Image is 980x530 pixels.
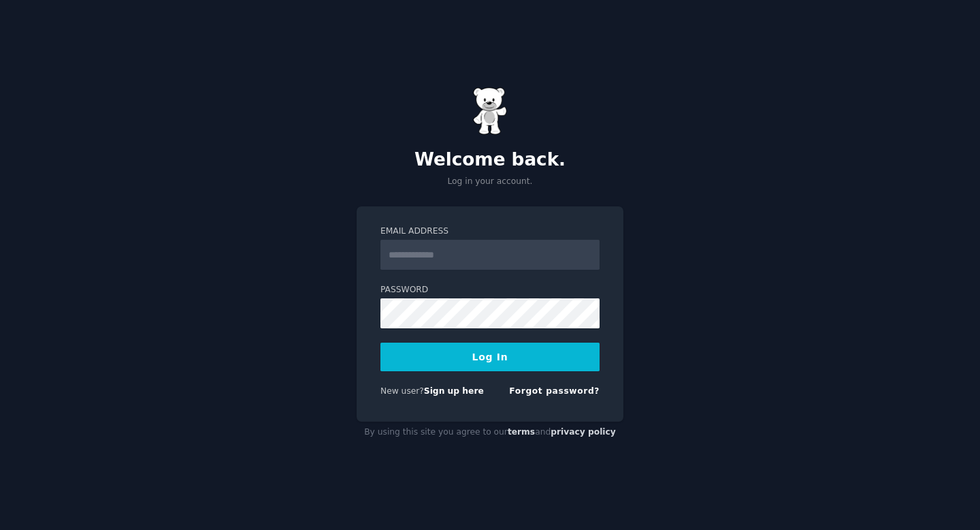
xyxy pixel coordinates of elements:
[380,343,600,371] button: Log In
[508,427,535,437] a: terms
[357,149,623,171] h2: Welcome back.
[380,225,600,238] label: Email Address
[424,386,484,396] a: Sign up here
[380,386,424,396] span: New user?
[380,284,600,296] label: Password
[357,422,623,443] div: By using this site you agree to our and
[357,176,623,188] p: Log in your account.
[473,87,507,135] img: Gummy Bear
[509,386,600,396] a: Forgot password?
[551,427,616,437] a: privacy policy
